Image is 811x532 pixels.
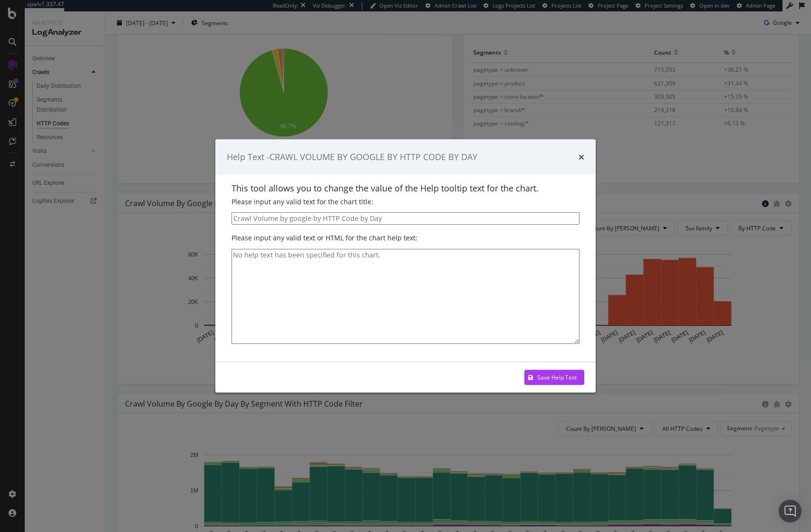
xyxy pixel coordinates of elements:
div: Open Intercom Messenger [779,500,801,522]
div: Help Text - [227,151,477,163]
div: times [579,151,584,163]
div: Save Help Text [537,373,577,381]
button: Save Help Text [524,370,584,385]
div: modal [215,140,596,393]
h5: Please input any valid text or HTML for the chart help text: [232,234,579,241]
h4: This tool allows you to change the value of the Help tooltip text for the chart. [232,183,579,193]
span: CRAWL VOLUME BY GOOGLE BY HTTP CODE BY DAY [270,151,477,162]
h5: Please input any valid text for the chart title: [232,198,579,205]
input: No title has been specified for this chart. [232,212,579,225]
